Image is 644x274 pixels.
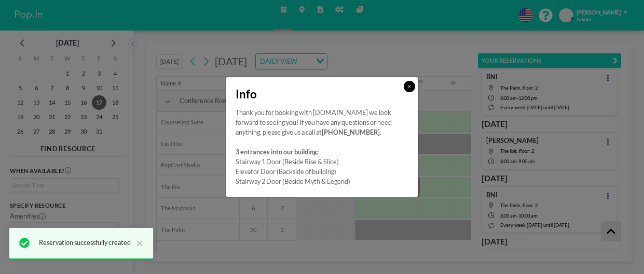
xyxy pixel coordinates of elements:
strong: 3 entrances into our building: [236,148,319,156]
p: Thank you for booking with [DOMAIN_NAME] we look forward to seeing you! If you have any questions... [236,108,409,138]
p: Stairway 1 Door (Beside Rise & Slice) [236,157,409,167]
p: Elevator Door (Backside of building) [236,167,409,177]
span: Info [236,87,257,102]
strong: [PHONE_NUMBER] [322,128,380,136]
p: Stairway 2 Door (Beside Myth & Legend) [236,177,409,187]
button: close [131,237,143,249]
div: Reservation successfully created [39,237,131,249]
